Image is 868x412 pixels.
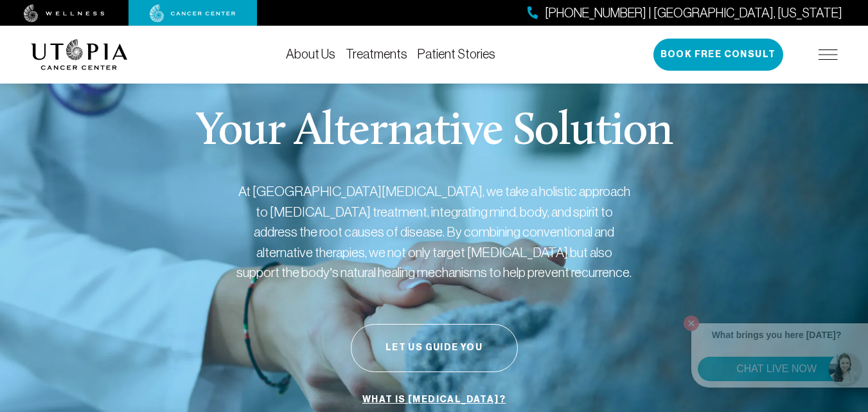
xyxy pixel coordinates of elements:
img: logo [31,39,128,70]
a: Treatments [346,47,407,61]
a: About Us [286,47,335,61]
p: At [GEOGRAPHIC_DATA][MEDICAL_DATA], we take a holistic approach to [MEDICAL_DATA] treatment, inte... [235,181,633,283]
button: Let Us Guide You [351,324,518,372]
p: Your Alternative Solution [195,109,673,156]
img: icon-hamburger [819,49,838,60]
img: wellness [24,4,105,22]
img: cancer center [150,4,236,22]
button: Book Free Consult [653,39,783,71]
a: What is [MEDICAL_DATA]? [359,388,509,412]
span: [PHONE_NUMBER] | [GEOGRAPHIC_DATA], [US_STATE] [545,4,842,22]
a: [PHONE_NUMBER] | [GEOGRAPHIC_DATA], [US_STATE] [527,4,842,22]
a: Patient Stories [418,47,495,61]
